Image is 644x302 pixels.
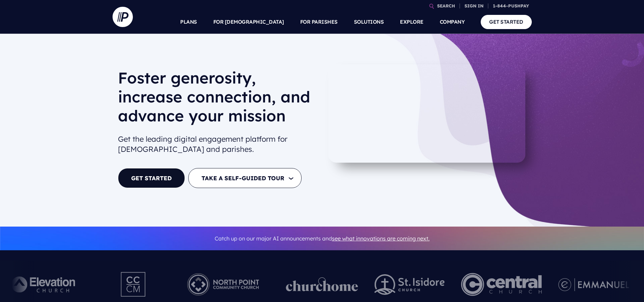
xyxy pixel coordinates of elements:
[213,10,284,34] a: FOR [DEMOGRAPHIC_DATA]
[286,277,358,292] img: pp_logos_1
[375,274,445,295] img: pp_logos_2
[332,235,430,242] a: see what innovations are coming next.
[440,10,465,34] a: COMPANY
[118,68,317,131] h1: Foster generosity, increase connection, and advance your mission
[400,10,424,34] a: EXPLORE
[300,10,338,34] a: FOR PARISHES
[354,10,384,34] a: SOLUTIONS
[481,15,532,29] a: GET STARTED
[118,168,185,188] a: GET STARTED
[118,231,526,246] p: Catch up on our major AI announcements and
[118,131,317,158] h2: Get the leading digital engagement platform for [DEMOGRAPHIC_DATA] and parishes.
[188,168,302,188] button: TAKE A SELF-GUIDED TOUR
[180,10,197,34] a: PLANS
